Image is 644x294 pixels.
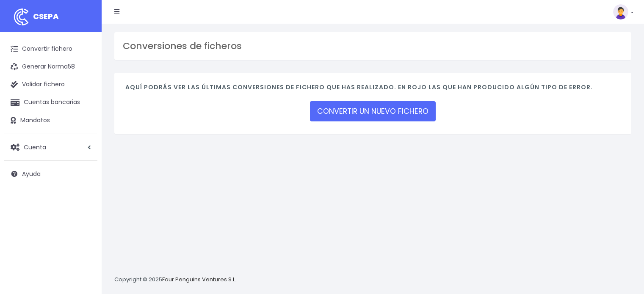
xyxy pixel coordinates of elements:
[4,165,97,183] a: Ayuda
[22,170,41,178] span: Ayuda
[4,58,97,76] a: Generar Norma58
[11,6,32,27] img: logo
[4,76,97,93] a: Validar fichero
[4,112,97,129] a: Mandatos
[4,93,97,111] a: Cuentas bancarias
[123,41,623,52] h3: Conversiones de ficheros
[4,40,97,58] a: Convertir fichero
[4,138,97,156] a: Cuenta
[24,143,46,151] span: Cuenta
[162,275,236,283] a: Four Penguins Ventures S.L.
[125,84,620,95] h4: Aquí podrás ver las últimas conversiones de fichero que has realizado. En rojo las que han produc...
[33,11,59,22] span: CSEPA
[114,275,238,284] p: Copyright © 2025 .
[310,101,436,121] a: CONVERTIR UN NUEVO FICHERO
[613,4,628,19] img: profile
